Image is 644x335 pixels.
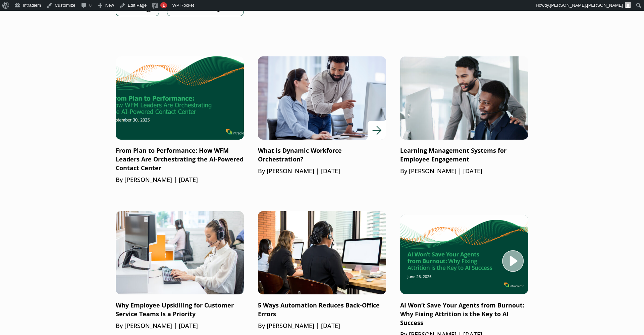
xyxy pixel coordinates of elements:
[258,146,386,164] p: What is Dynamic Workforce Orchestration?
[258,322,386,330] p: By [PERSON_NAME] | [DATE]
[258,56,386,176] a: What is Dynamic Workforce Orchestration?By [PERSON_NAME] | [DATE]
[116,301,244,319] p: Why Employee Upskilling for Customer Service Teams Is a Priority
[400,146,528,164] p: Learning Management Systems for Employee Engagement
[400,56,528,176] a: Learning Management Systems for Employee EngagementBy [PERSON_NAME] | [DATE]
[400,167,528,176] p: By [PERSON_NAME] | [DATE]
[116,322,244,330] p: By [PERSON_NAME] | [DATE]
[400,301,528,327] p: AI Won’t Save Your Agents from Burnout: Why Fixing Attrition is the Key to AI Success
[162,3,165,8] span: 1
[116,146,244,173] p: From Plan to Performance: How WFM Leaders Are Orchestrating the AI-Powered Contact Center
[258,211,386,330] a: 5 Ways Automation Reduces Back-Office ErrorsBy [PERSON_NAME] | [DATE]
[258,301,386,319] p: 5 Ways Automation Reduces Back-Office Errors
[258,167,386,176] p: By [PERSON_NAME] | [DATE]
[116,211,244,330] a: Why Employee Upskilling for Customer Service Teams Is a PriorityBy [PERSON_NAME] | [DATE]
[550,3,623,8] span: [PERSON_NAME].[PERSON_NAME]
[116,56,244,184] a: From Plan to Performance: How WFM Leaders Are Orchestrating the AI-Powered Contact CenterBy [PERS...
[116,176,244,184] p: By [PERSON_NAME] | [DATE]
